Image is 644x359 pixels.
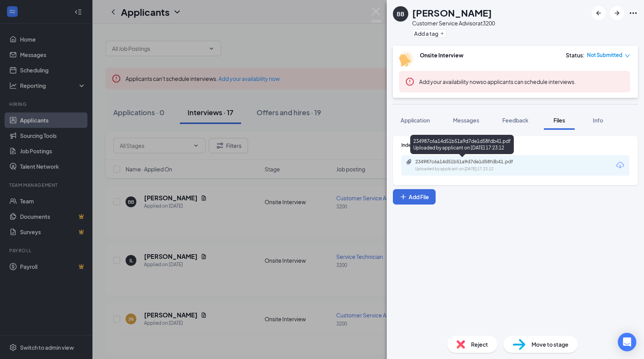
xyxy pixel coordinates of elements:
div: 234987c6a14d51b51a9d7de1d58fdb41.pdf [415,159,523,165]
div: Uploaded by applicant on [DATE] 17:23:12 [415,166,531,172]
div: BB [397,10,404,18]
svg: Error [405,77,414,86]
h1: [PERSON_NAME] [412,6,492,19]
span: Files [553,117,565,124]
div: Indeed Resume [401,142,629,148]
button: ArrowRight [610,6,624,20]
div: 234987c6a14d51b51a9d7de1d58fdb41.pdf Uploaded by applicant on [DATE] 17:23:12 [410,135,514,154]
span: Feedback [502,117,528,124]
button: Add your availability now [419,78,480,86]
div: Status : [566,51,585,59]
span: Not Submitted [587,51,622,59]
button: Add FilePlus [393,189,436,205]
svg: Ellipses [629,8,638,18]
svg: Plus [399,193,407,201]
span: Reject [471,340,488,349]
span: Info [593,117,603,124]
svg: ArrowRight [612,8,622,18]
div: Open Intercom Messenger [618,333,636,351]
span: so applicants can schedule interviews. [419,78,576,85]
span: Move to stage [532,340,569,349]
svg: Plus [440,31,444,36]
span: Application [401,117,430,124]
a: Paperclip234987c6a14d51b51a9d7de1d58fdb41.pdfUploaded by applicant on [DATE] 17:23:12 [406,159,531,172]
svg: Paperclip [406,159,412,165]
svg: Download [615,161,625,170]
span: down [625,53,630,59]
svg: ArrowLeftNew [594,8,603,18]
button: PlusAdd a tag [412,29,446,37]
span: Messages [453,117,479,124]
div: Customer Service Advisor at 3200 [412,19,495,27]
button: ArrowLeftNew [592,6,605,20]
b: Onsite Interview [420,52,463,59]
